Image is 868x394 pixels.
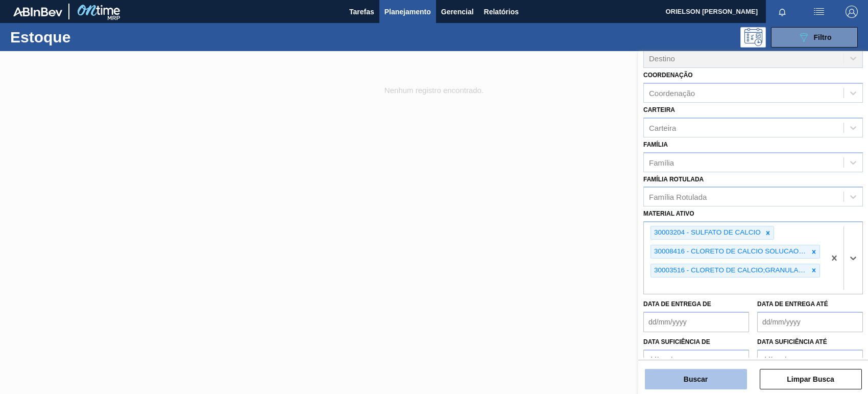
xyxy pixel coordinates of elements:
[10,31,160,43] h1: Estoque
[651,226,762,239] div: 30003204 - SULFATO DE CALCIO
[484,6,519,18] span: Relatórios
[757,300,828,308] label: Data de Entrega até
[846,6,858,18] img: Logout
[643,72,693,79] label: Coordenação
[441,6,474,18] span: Gerencial
[643,106,675,113] label: Carteira
[757,312,863,332] input: dd/mm/yyyy
[643,210,694,217] label: Material ativo
[649,158,674,167] div: Família
[771,27,858,48] button: Filtro
[766,5,799,19] button: Notificações
[649,89,695,98] div: Coordenação
[643,350,749,370] input: dd/mm/yyyy
[384,6,431,18] span: Planejamento
[643,338,710,345] label: Data suficiência de
[740,27,766,48] div: Pogramando: nenhum usuário selecionado
[649,123,676,132] div: Carteira
[349,6,374,18] span: Tarefas
[651,264,808,277] div: 30003516 - CLORETO DE CALCIO;GRANULADO;75%
[651,245,808,258] div: 30008416 - CLORETO DE CALCIO SOLUCAO 40%
[13,7,62,16] img: TNhmsLtSVTkK8tSr43FrP2fwEKptu5GPRR3wAAAABJRU5ErkJggg==
[649,193,707,201] div: Família Rotulada
[813,6,825,18] img: userActions
[643,176,704,183] label: Família Rotulada
[643,312,749,332] input: dd/mm/yyyy
[643,300,711,308] label: Data de Entrega de
[643,141,668,148] label: Família
[757,350,863,370] input: dd/mm/yyyy
[757,338,827,345] label: Data suficiência até
[814,33,832,41] span: Filtro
